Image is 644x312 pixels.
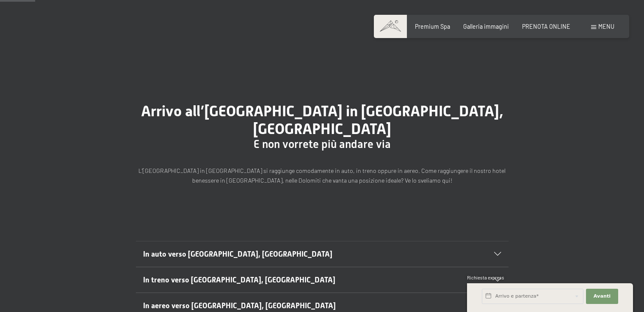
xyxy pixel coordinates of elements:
span: In auto verso [GEOGRAPHIC_DATA], [GEOGRAPHIC_DATA] [143,250,332,258]
span: Menu [598,23,614,30]
button: Avanti [586,289,618,304]
a: Galleria immagini [463,23,509,30]
span: Avanti [594,293,611,300]
span: Arrivo all’[GEOGRAPHIC_DATA] in [GEOGRAPHIC_DATA], [GEOGRAPHIC_DATA] [141,102,503,137]
a: Premium Spa [415,23,450,30]
p: L’[GEOGRAPHIC_DATA] in [GEOGRAPHIC_DATA] si raggiunge comodamente in auto, in treno oppure in aer... [136,166,509,185]
span: Richiesta express [467,275,504,280]
span: In aereo verso [GEOGRAPHIC_DATA], [GEOGRAPHIC_DATA] [143,301,336,310]
span: In treno verso [GEOGRAPHIC_DATA], [GEOGRAPHIC_DATA] [143,276,335,284]
span: E non vorrete più andare via [254,138,391,151]
a: PRENOTA ONLINE [522,23,570,30]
